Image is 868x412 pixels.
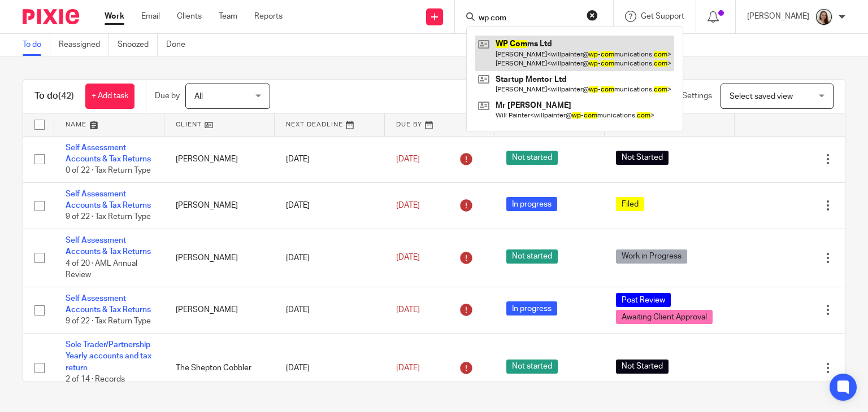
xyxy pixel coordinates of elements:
[118,34,158,56] a: Snoozed
[506,249,558,264] span: Not started
[105,11,124,22] a: Work
[66,341,151,372] a: Sole Trader/Partnership Yearly accounts and tax return
[275,136,385,182] td: [DATE]
[85,84,134,109] a: + Add task
[275,287,385,333] td: [DATE]
[66,295,151,314] a: Self Assessment Accounts & Tax Returns
[59,34,109,56] a: Reassigned
[155,90,180,102] p: Due by
[34,90,74,102] h1: To do
[219,11,237,22] a: Team
[66,236,151,256] a: Self Assessment Accounts & Tax Returns
[616,310,713,324] span: Awaiting Client Approval
[66,213,151,221] span: 9 of 22 · Tax Return Type
[616,249,687,264] span: Work in Progress
[616,197,644,211] span: Filed
[616,293,671,307] span: Post Review
[506,197,557,211] span: In progress
[66,166,151,174] span: 0 of 22 · Tax Return Type
[616,151,669,165] span: Not Started
[730,93,793,100] span: Select saved view
[164,182,275,229] td: [PERSON_NAME]
[66,190,151,209] a: Self Assessment Accounts & Tax Returns
[166,34,194,56] a: Done
[177,11,202,22] a: Clients
[506,151,558,165] span: Not started
[275,333,385,402] td: [DATE]
[747,11,809,22] p: [PERSON_NAME]
[164,229,275,287] td: [PERSON_NAME]
[66,260,137,279] span: 4 of 20 · AML Annual Review
[254,11,283,22] a: Reports
[478,14,579,24] input: Search
[641,12,684,20] span: Get Support
[164,333,275,402] td: The Shepton Cobbler
[275,229,385,287] td: [DATE]
[396,364,420,372] span: [DATE]
[396,201,420,209] span: [DATE]
[506,301,557,315] span: In progress
[66,318,151,326] span: 9 of 22 · Tax Return Type
[275,182,385,229] td: [DATE]
[23,34,50,56] a: To do
[164,136,275,182] td: [PERSON_NAME]
[396,306,420,314] span: [DATE]
[23,9,79,24] img: Pixie
[396,155,420,163] span: [DATE]
[815,8,833,26] img: Profile.png
[66,144,151,163] a: Self Assessment Accounts & Tax Returns
[663,92,712,100] span: View Settings
[587,10,598,21] button: Clear
[396,254,420,262] span: [DATE]
[194,93,203,100] span: All
[506,360,558,374] span: Not started
[66,375,125,395] span: 2 of 14 · Records Received
[616,360,669,374] span: Not Started
[164,287,275,333] td: [PERSON_NAME]
[141,11,160,22] a: Email
[58,91,74,100] span: (42)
